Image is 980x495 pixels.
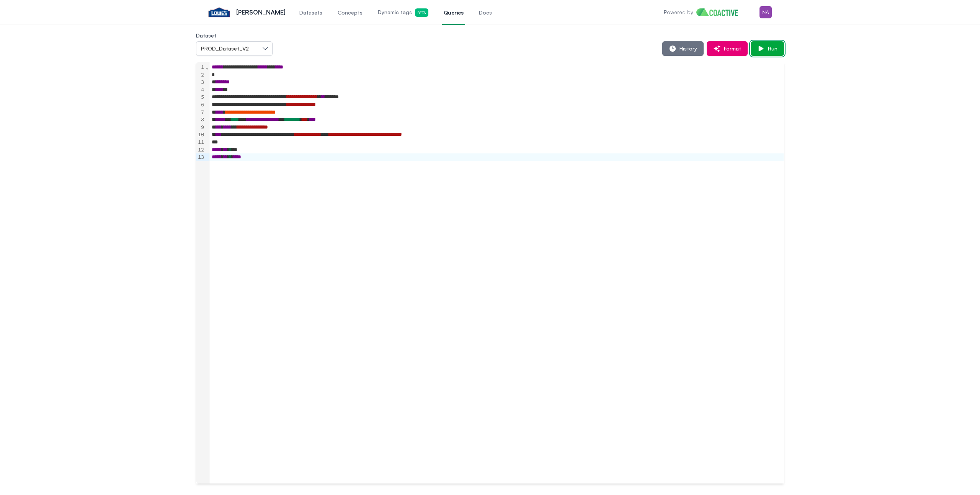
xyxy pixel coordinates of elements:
span: History [676,45,697,52]
button: History [662,41,704,56]
span: Beta [415,8,428,17]
img: Menu for the logged in user [759,6,772,18]
div: 12 [196,146,205,154]
div: 5 [196,93,205,101]
div: 8 [196,116,205,124]
label: Dataset [196,32,216,39]
div: 11 [196,138,205,146]
span: PROD_Dataset_V2 [201,45,249,52]
div: 6 [196,101,205,109]
button: Format [707,41,748,56]
span: Format [721,45,741,52]
span: Fold line [205,64,209,70]
div: 2 [196,71,205,79]
div: 9 [196,124,205,131]
img: Lowe's [208,6,230,18]
span: Dynamic tags [378,8,428,17]
button: Run [751,41,784,56]
div: 13 [196,153,205,161]
span: Run [765,45,777,52]
span: Datasets [299,9,322,16]
div: 4 [196,86,205,94]
div: 3 [196,78,205,86]
span: Queries [444,9,464,16]
div: 10 [196,131,205,138]
span: Concepts [338,9,363,16]
button: PROD_Dataset_V2 [196,41,273,56]
div: 7 [196,109,205,116]
div: 1 [196,64,205,71]
p: Powered by [664,8,693,16]
p: [PERSON_NAME] [236,8,286,17]
img: Home [696,8,744,16]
